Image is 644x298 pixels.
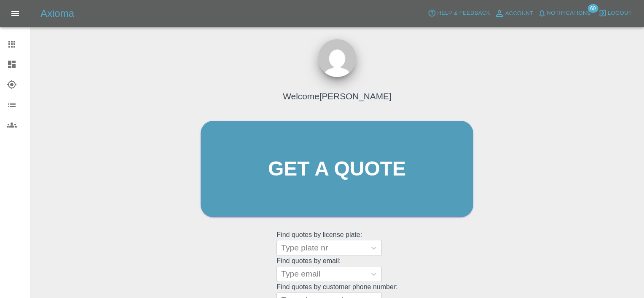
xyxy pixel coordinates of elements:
[437,8,490,18] span: Help & Feedback
[276,231,397,256] grid: Find quotes by license plate:
[426,7,492,20] button: Help & Feedback
[588,4,598,13] span: 60
[596,7,634,20] button: Logout
[283,90,391,103] h4: Welcome [PERSON_NAME]
[547,8,591,18] span: Notifications
[201,121,473,217] a: Get a quote
[40,7,74,20] h5: Axioma
[608,8,632,18] span: Logout
[505,9,534,19] span: Account
[536,7,593,20] button: Notifications
[276,257,397,282] grid: Find quotes by email:
[492,7,536,20] a: Account
[5,3,25,24] button: Open drawer
[318,39,356,77] img: ...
